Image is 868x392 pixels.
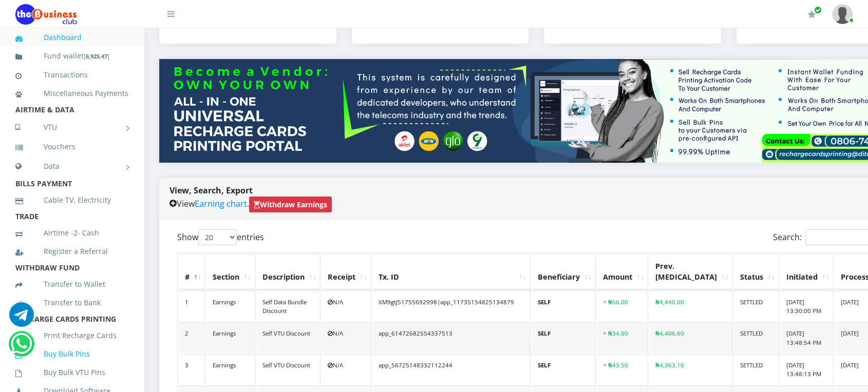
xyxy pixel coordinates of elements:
[15,291,128,315] a: Transfer to Bank
[532,254,596,290] th: Beneficiary: activate to sort column ascending
[532,322,596,353] td: SELF
[734,254,779,290] th: Status: activate to sort column ascending
[179,254,205,290] th: #: activate to sort column descending
[206,354,255,385] td: Earnings
[780,322,834,353] td: [DATE] 13:48:54 PM
[179,354,205,385] td: 3
[15,324,128,347] a: Print Recharge Cards
[322,254,371,290] th: Receipt: activate to sort column ascending
[15,114,128,140] a: VTU
[372,291,531,322] td: XM9gtJ51755692998|app_11735154825134879
[198,229,237,245] select: Showentries
[195,198,247,209] a: Earning chart
[256,322,320,353] td: Self VTU Discount
[597,291,648,322] td: + ₦66.00
[780,254,834,290] th: Initiated: activate to sort column ascending
[372,354,531,385] td: app_56725148332112244
[322,354,371,385] td: N/A
[15,26,128,49] a: Dashboard
[532,354,596,385] td: SELF
[86,52,107,60] b: 6,925.47
[649,354,733,385] td: ₦4,363.10
[15,63,128,87] a: Transactions
[372,322,531,353] td: app_61472682554337513
[372,254,531,290] th: Tx. ID: activate to sort column ascending
[179,322,205,353] td: 2
[15,153,128,179] a: Data
[532,291,596,322] td: SELF
[15,240,128,263] a: Register a Referral
[179,291,205,322] td: 1
[256,291,320,322] td: Self Data Bundle Discount
[206,322,255,353] td: Earnings
[734,291,779,322] td: SETTLED
[9,310,34,327] a: Chat for support
[15,44,128,68] a: Fund wallet[6,925.47]
[15,342,128,366] a: Buy Bulk Pins
[254,200,327,209] strong: Withdraw Earnings
[597,254,648,290] th: Amount: activate to sort column ascending
[832,4,853,24] img: User
[15,361,128,384] a: Buy Bulk VTU Pins
[15,82,128,105] a: Miscellaneous Payments
[780,354,834,385] td: [DATE] 13:48:13 PM
[15,4,77,25] img: Logo
[597,354,648,385] td: + ₦43.50
[11,339,32,356] a: Chat for support
[15,272,128,296] a: Transfer to Wallet
[206,254,255,290] th: Section: activate to sort column ascending
[15,188,128,212] a: Cable TV, Electricity
[734,354,779,385] td: SETTLED
[256,354,320,385] td: Self VTU Discount
[597,322,648,353] td: + ₦34.00
[814,6,822,14] span: Renew/Upgrade Subscription
[780,291,834,322] td: [DATE] 13:30:00 PM
[177,229,264,245] label: Show entries
[808,10,816,18] i: Renew/Upgrade Subscription
[322,291,371,322] td: N/A
[256,254,320,290] th: Description: activate to sort column ascending
[15,135,128,159] a: Vouchers
[649,322,733,353] td: ₦4,406.60
[649,254,733,290] th: Prev. Bal: activate to sort column ascending
[322,322,371,353] td: N/A
[649,291,733,322] td: ₦4,440.60
[206,291,255,322] td: Earnings
[169,185,253,196] strong: View, Search, Export
[84,52,109,60] small: [ ]
[734,322,779,353] td: SETTLED
[15,221,128,245] a: Airtime -2- Cash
